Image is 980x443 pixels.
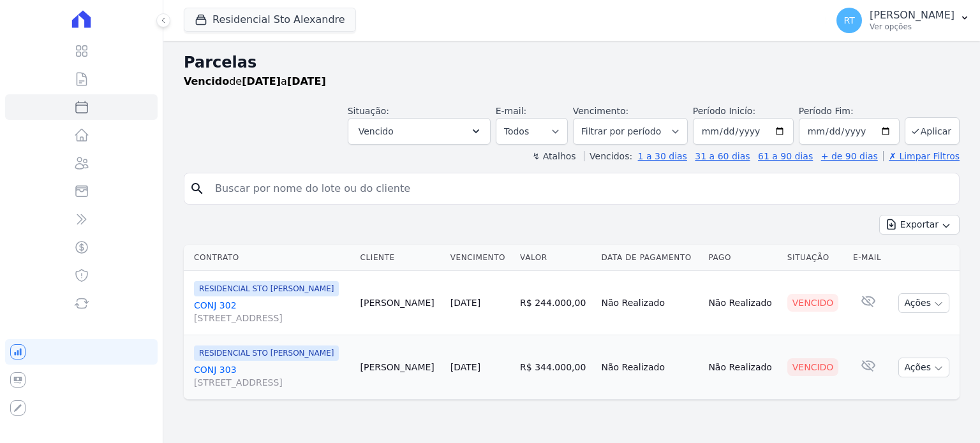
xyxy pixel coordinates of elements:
span: RESIDENCIAL STO [PERSON_NAME] [194,345,339,361]
label: ↯ Atalhos [532,151,575,161]
h2: Parcelas [184,51,960,74]
th: E-mail [848,245,889,271]
label: Situação: [348,106,389,116]
a: CONJ 302[STREET_ADDRESS] [194,299,350,324]
button: Ações [898,358,949,377]
input: Buscar por nome do lote ou do cliente [207,176,954,201]
button: RT [PERSON_NAME] Ver opções [826,3,980,38]
a: 31 a 60 dias [695,151,750,161]
th: Data de Pagamento [596,245,703,271]
button: Ações [898,293,949,313]
label: E-mail: [496,106,527,116]
i: search [189,181,205,196]
td: R$ 244.000,00 [515,271,596,335]
label: Período Inicío: [693,106,755,116]
td: Não Realizado [596,271,703,335]
p: [PERSON_NAME] [870,9,954,22]
p: de a [184,74,326,89]
strong: [DATE] [287,75,326,87]
button: Residencial Sto Alexandre [184,8,356,32]
span: RT [843,16,854,25]
span: [STREET_ADDRESS] [194,312,350,324]
p: Ver opções [870,22,954,32]
td: Não Realizado [703,335,782,400]
th: Situação [782,245,848,271]
span: [STREET_ADDRESS] [194,376,350,389]
strong: [DATE] [242,75,281,87]
a: 61 a 90 dias [758,151,813,161]
div: Vencido [787,358,839,376]
th: Contrato [184,245,355,271]
button: Exportar [879,215,960,235]
label: Vencimento: [573,106,628,116]
button: Aplicar [905,117,960,145]
th: Valor [515,245,596,271]
strong: Vencido [184,75,229,87]
button: Vencido [348,118,491,145]
th: Pago [703,245,782,271]
td: [PERSON_NAME] [355,335,445,400]
td: Não Realizado [596,335,703,400]
a: + de 90 dias [821,151,878,161]
span: Vencido [359,124,394,139]
label: Período Fim: [799,105,900,118]
div: Vencido [787,294,839,312]
label: Vencidos: [584,151,632,161]
a: 1 a 30 dias [638,151,687,161]
a: CONJ 303[STREET_ADDRESS] [194,363,350,389]
a: ✗ Limpar Filtros [883,151,960,161]
td: R$ 344.000,00 [515,335,596,400]
td: Não Realizado [703,271,782,335]
span: RESIDENCIAL STO [PERSON_NAME] [194,281,339,296]
a: [DATE] [450,362,480,372]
